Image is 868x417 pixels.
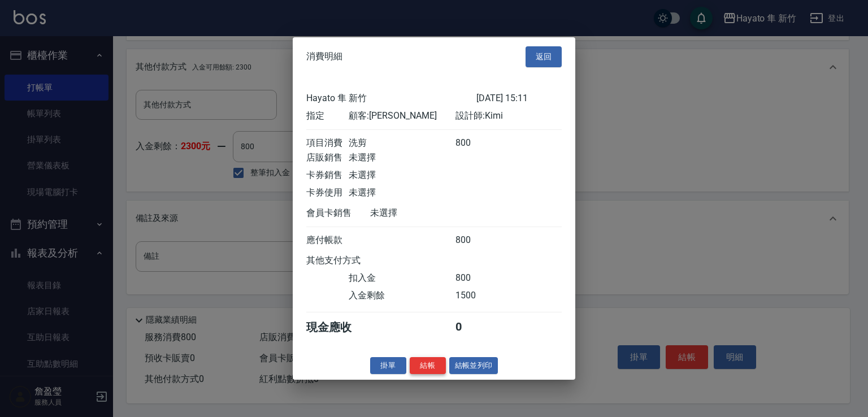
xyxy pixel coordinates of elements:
div: 未選擇 [349,186,455,198]
div: Hayato 隼 新竹 [306,92,476,104]
div: 其他支付方式 [306,254,392,266]
div: 1500 [455,289,498,301]
div: 800 [455,272,498,284]
div: 指定 [306,110,349,121]
button: 掛單 [370,357,406,374]
div: 設計師: Kimi [455,110,562,121]
div: 會員卡銷售 [306,207,370,219]
div: 未選擇 [349,169,455,181]
div: 顧客: [PERSON_NAME] [349,110,455,121]
div: 入金剩餘 [349,289,455,301]
div: 800 [455,137,498,149]
div: 卡券使用 [306,186,349,198]
button: 結帳 [410,357,446,374]
div: 店販銷售 [306,151,349,163]
div: 應付帳款 [306,234,349,246]
div: 0 [455,319,498,335]
div: 現金應收 [306,319,370,335]
div: 項目消費 [306,137,349,149]
div: 洗剪 [349,137,455,149]
div: 未選擇 [370,207,476,219]
div: 扣入金 [349,272,455,284]
div: 未選擇 [349,151,455,163]
div: 卡券銷售 [306,169,349,181]
span: 消費明細 [306,51,342,62]
div: 800 [455,234,498,246]
button: 返回 [526,46,562,67]
div: [DATE] 15:11 [476,92,562,104]
button: 結帳並列印 [449,357,498,374]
